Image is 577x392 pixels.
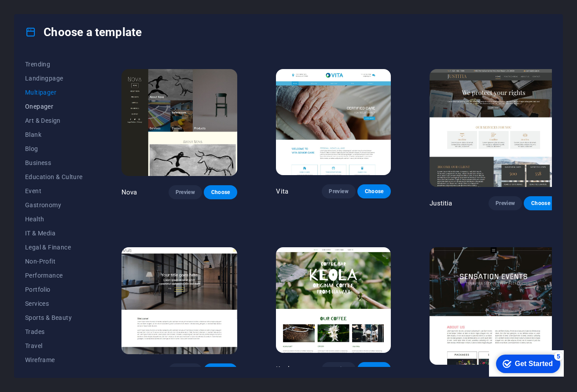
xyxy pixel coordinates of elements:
[25,187,83,194] span: Event
[25,311,83,325] button: Sports & Beauty
[25,61,83,68] span: Trending
[25,201,83,209] span: Gastronomy
[322,184,355,198] button: Preview
[430,247,557,365] img: Sensation
[357,184,391,198] button: Choose
[430,199,452,208] p: Justitia
[121,247,238,354] img: Multi
[357,362,391,376] button: Choose
[25,128,83,142] button: Blank
[25,268,83,282] button: Performance
[496,200,515,207] span: Preview
[25,314,83,321] span: Sports & Beauty
[25,300,83,307] span: Services
[25,342,83,349] span: Travel
[531,200,550,207] span: Choose
[169,185,202,199] button: Preview
[25,99,83,114] button: Onepager
[25,240,83,254] button: Legal & Finance
[25,117,83,124] span: Art & Design
[25,286,83,293] span: Portfolio
[25,25,142,39] h4: Choose a template
[25,325,83,339] button: Trades
[276,247,391,353] img: Keola
[121,366,137,375] p: Multi
[25,170,83,184] button: Education & Culture
[430,69,557,187] img: Justitia
[25,339,83,353] button: Travel
[25,226,83,240] button: IT & Media
[7,4,71,23] div: Get Started 5 items remaining, 0% complete
[25,114,83,128] button: Art & Design
[25,353,83,367] button: Wireframe
[25,356,83,363] span: Wireframe
[204,185,237,199] button: Choose
[25,159,83,166] span: Business
[25,258,83,265] span: Non-Profit
[121,69,238,176] img: Nova
[489,196,522,210] button: Preview
[176,189,195,196] span: Preview
[25,71,83,85] button: Landingpage
[25,173,83,180] span: Education & Culture
[25,282,83,297] button: Portfolio
[276,365,293,374] p: Keola
[25,212,83,226] button: Health
[25,297,83,311] button: Services
[25,198,83,212] button: Gastronomy
[25,230,83,237] span: IT & Media
[25,142,83,156] button: Blog
[524,196,557,210] button: Choose
[25,75,83,82] span: Landingpage
[26,10,64,18] div: Get Started
[364,366,384,373] span: Choose
[169,363,202,377] button: Preview
[25,57,83,71] button: Trending
[25,89,83,96] span: Multipager
[25,156,83,170] button: Business
[276,69,391,175] img: Vita
[25,184,83,198] button: Event
[25,103,83,110] span: Onepager
[25,85,83,99] button: Multipager
[25,328,83,335] span: Trades
[276,187,288,196] p: Vita
[25,272,83,279] span: Performance
[25,145,83,152] span: Blog
[204,363,237,377] button: Choose
[25,254,83,268] button: Non-Profit
[121,188,137,197] p: Nova
[25,216,83,223] span: Health
[65,2,74,11] div: 5
[25,244,83,251] span: Legal & Finance
[364,188,384,195] span: Choose
[329,366,348,373] span: Preview
[329,188,348,195] span: Preview
[322,362,355,376] button: Preview
[25,131,83,138] span: Blank
[211,189,230,196] span: Choose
